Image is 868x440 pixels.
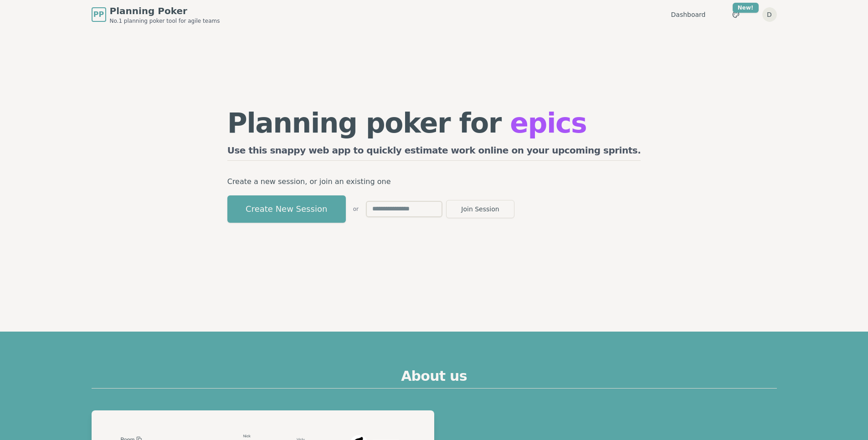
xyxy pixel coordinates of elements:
[92,368,777,389] h2: About us
[733,3,759,13] div: New!
[92,5,220,25] a: PPPlanning PokerNo.1 planning poker tool for agile teams
[110,17,220,25] span: No.1 planning poker tool for agile teams
[353,205,359,213] span: or
[227,195,346,223] button: Create New Session
[227,109,641,137] h1: Planning poker for
[762,7,777,22] button: D
[446,200,514,218] button: Join Session
[510,107,586,139] span: epics
[93,9,104,20] span: PP
[671,10,706,19] a: Dashboard
[728,6,744,23] button: New!
[227,175,641,188] p: Create a new session, or join an existing one
[110,5,220,17] span: Planning Poker
[227,144,641,161] h2: Use this snappy web app to quickly estimate work online on your upcoming sprints.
